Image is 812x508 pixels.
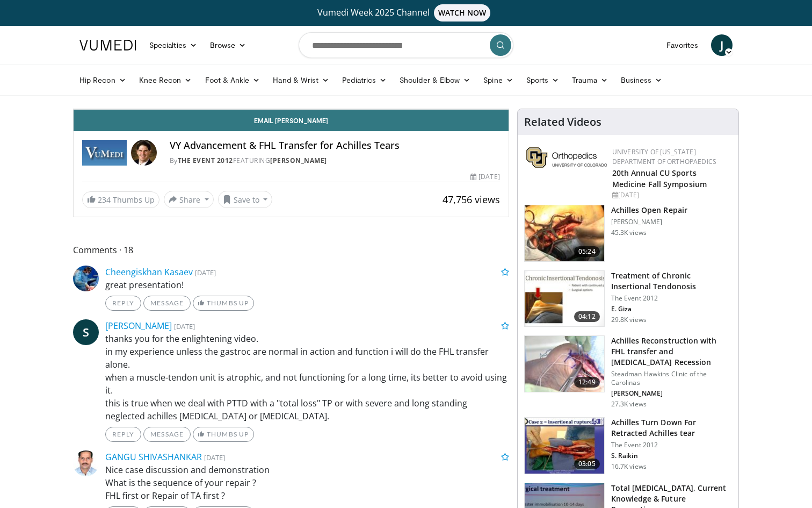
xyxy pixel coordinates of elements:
p: 29.8K views [611,316,647,324]
h3: Treatment of Chronic Insertional Tendonosis [611,270,732,292]
img: VuMedi Logo [79,40,136,51]
a: Hip Recon [73,69,133,91]
a: Thumbs Up [193,296,253,311]
img: 355603a8-37da-49b6-856f-e00d7e9307d3.png.150x105_q85_autocrop_double_scale_upscale_version-0.2.png [526,147,607,168]
a: Shoulder & Elbow [393,69,477,91]
a: 04:12 Treatment of Chronic Insertional Tendonosis The Event 2012 E. Giza 29.8K views [524,270,732,327]
p: [PERSON_NAME] [611,218,687,226]
span: 12:49 [574,377,600,388]
p: great presentation! [105,278,509,291]
img: ASqSTwfBDudlPt2X4xMDoxOjA4MTsiGN.150x105_q85_crop-smart_upscale.jpg [525,336,604,392]
a: 234 Thumbs Up [82,191,160,208]
a: S [73,319,99,345]
span: Comments 18 [73,243,509,257]
a: Knee Recon [133,69,199,91]
h3: Achilles Open Repair [611,205,687,216]
video-js: Video Player [74,109,509,110]
p: 45.3K views [611,228,647,237]
h4: VY Advancement & FHL Transfer for Achilles Tears [170,140,500,152]
a: Specialties [143,34,204,56]
a: Spine [477,69,519,91]
img: Avatar [73,266,99,291]
button: Save to [218,191,273,208]
a: Pediatrics [336,69,393,91]
small: [DATE] [174,321,195,331]
h4: Related Videos [524,116,601,128]
img: The Event 2012 [82,140,127,166]
h3: Achilles Turn Down For Retracted Achilles tear [611,417,732,439]
p: E. Giza [611,305,732,313]
img: Avatar [131,140,157,166]
a: J [711,34,733,56]
a: 03:05 Achilles Turn Down For Retracted Achilles tear The Event 2012 S. Raikin 16.7K views [524,417,732,474]
span: 234 [98,195,111,205]
span: 47,756 views [443,193,500,206]
span: 04:12 [574,311,600,322]
p: thanks you for the enlightening video. in my experience unless the gastroc are normal in action a... [105,332,509,423]
button: Share [164,191,214,208]
p: S. Raikin [611,452,732,460]
p: The Event 2012 [611,294,732,303]
img: O0cEsGv5RdudyPNn4xMDoxOmtxOwKG7D_1.150x105_q85_crop-smart_upscale.jpg [525,271,604,327]
div: [DATE] [612,190,730,200]
a: Sports [520,69,566,91]
a: GANGU SHIVASHANKAR [105,451,202,463]
p: [PERSON_NAME] [611,389,732,398]
img: MGngRNnbuHoiqTJH4xMDoxOmtxOwKG7D_3.150x105_q85_crop-smart_upscale.jpg [525,418,604,474]
a: [PERSON_NAME] [105,320,172,332]
p: Nice case discussion and demonstration What is the sequence of your repair ? FHL first or Repair ... [105,463,509,502]
input: Search topics, interventions [299,32,513,58]
small: [DATE] [204,453,225,462]
p: 27.3K views [611,400,647,409]
img: Achilles_open_repai_100011708_1.jpg.150x105_q85_crop-smart_upscale.jpg [525,205,604,261]
a: Browse [204,34,253,56]
a: 05:24 Achilles Open Repair [PERSON_NAME] 45.3K views [524,205,732,262]
p: 16.7K views [611,462,647,471]
div: By FEATURING [170,156,500,166]
p: The Event 2012 [611,441,732,449]
a: The Event 2012 [178,156,233,165]
a: Reply [105,296,141,311]
span: 03:05 [574,459,600,469]
a: University of [US_STATE] Department of Orthopaedics [612,147,716,166]
a: [PERSON_NAME] [270,156,327,165]
a: Hand & Wrist [266,69,336,91]
a: Trauma [565,69,614,91]
a: Message [143,427,191,442]
a: Thumbs Up [193,427,253,442]
a: Business [614,69,669,91]
img: Avatar [73,450,99,476]
div: [DATE] [470,172,499,182]
a: Vumedi Week 2025 ChannelWATCH NOW [81,4,731,22]
small: [DATE] [195,268,216,277]
a: Favorites [660,34,705,56]
span: WATCH NOW [434,4,491,22]
a: Cheengiskhan Kasaev [105,266,193,278]
p: Steadman Hawkins Clinic of the Carolinas [611,370,732,387]
a: Foot & Ankle [199,69,267,91]
a: Email [PERSON_NAME] [74,110,509,131]
a: 20th Annual CU Sports Medicine Fall Symposium [612,168,707,189]
span: 05:24 [574,246,600,257]
h3: Achilles Reconstruction with FHL transfer and [MEDICAL_DATA] Recession [611,335,732,368]
a: Reply [105,427,141,442]
a: Message [143,296,191,311]
a: 12:49 Achilles Reconstruction with FHL transfer and [MEDICAL_DATA] Recession Steadman Hawkins Cli... [524,335,732,409]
